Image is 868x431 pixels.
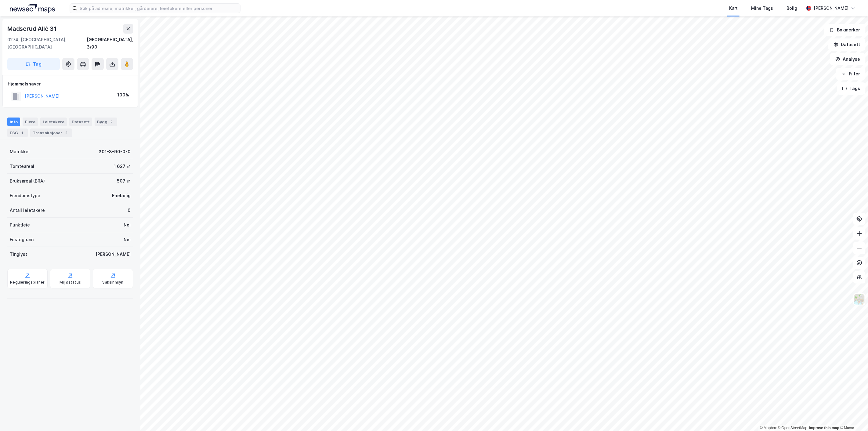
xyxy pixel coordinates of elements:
div: Matrikkel [10,148,30,155]
div: Leietakere [40,118,67,126]
div: Tomteareal [10,163,34,170]
div: [PERSON_NAME] [96,251,131,258]
div: Madserud Allé 31 [7,24,58,34]
div: Kart [729,5,738,12]
button: Filter [836,68,866,80]
button: Tag [7,58,60,70]
div: Tinglyst [10,251,27,258]
div: 507 ㎡ [117,177,131,185]
div: 2 [63,130,70,136]
input: Søk på adresse, matrikkel, gårdeiere, leietakere eller personer [77,4,240,13]
div: [GEOGRAPHIC_DATA], 3/90 [87,36,133,51]
div: Hjemmelshaver [8,80,133,88]
button: Tags [837,82,866,95]
div: Saksinnsyn [103,280,124,285]
div: Mine Tags [751,5,773,12]
a: Improve this map [809,426,839,430]
a: OpenStreetMap [778,426,808,430]
iframe: Chat Widget [837,402,868,431]
div: 0 [128,207,131,214]
button: Bokmerker [824,24,866,36]
div: Punktleie [10,221,30,229]
a: Mapbox [760,426,777,430]
div: ESG [7,129,28,137]
div: Bygg [95,118,117,126]
div: Miljøstatus [60,280,81,285]
img: Z [854,294,865,305]
div: Info [7,118,20,126]
div: 1 627 ㎡ [114,163,131,170]
div: Bolig [787,5,797,12]
div: Datasett [69,118,92,126]
div: 2 [109,119,115,125]
div: [PERSON_NAME] [814,5,848,12]
div: Nei [124,236,131,243]
div: Bruksareal (BRA) [10,177,45,185]
div: Eiendomstype [10,192,40,199]
div: Antall leietakere [10,207,45,214]
div: Eiere [23,118,38,126]
div: 0274, [GEOGRAPHIC_DATA], [GEOGRAPHIC_DATA] [7,36,87,51]
button: Datasett [828,38,866,51]
div: 100% [117,91,129,99]
button: Analyse [830,53,866,65]
div: Nei [124,221,131,229]
div: Festegrunn [10,236,34,243]
div: Enebolig [112,192,131,199]
img: logo.a4113a55bc3d86da70a041830d287a7e.svg [10,4,55,13]
div: 301-3-90-0-0 [99,148,131,155]
div: 1 [19,130,25,136]
div: Transaksjoner [30,129,72,137]
div: Kontrollprogram for chat [837,402,868,431]
div: Reguleringsplaner [10,280,45,285]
